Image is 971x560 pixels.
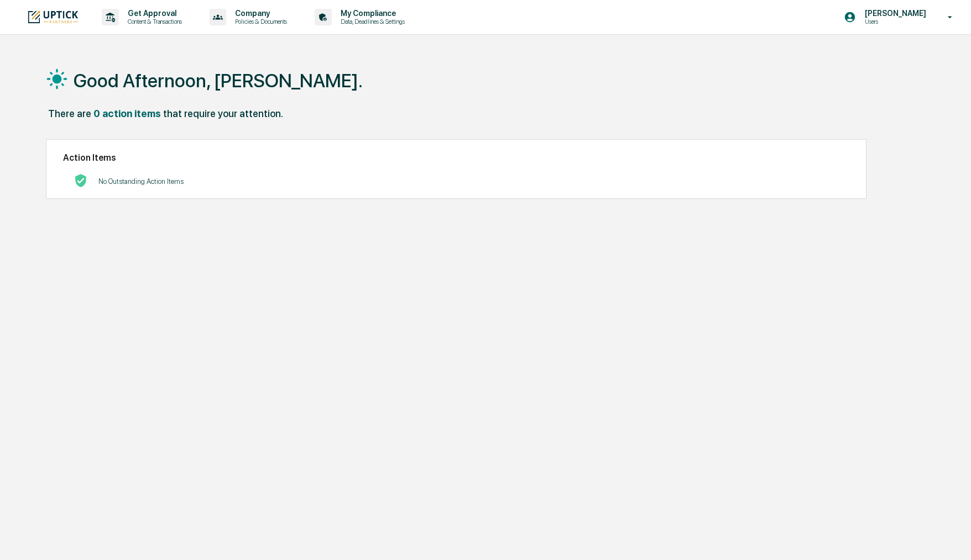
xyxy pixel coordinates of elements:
h1: Good Afternoon, [PERSON_NAME]. [74,70,363,92]
div: 0 action items [93,108,161,119]
p: Data, Deadlines & Settings [332,18,410,25]
p: Get Approval [119,9,187,18]
p: Company [226,9,293,18]
p: Policies & Documents [226,18,293,25]
p: Content & Transactions [119,18,187,25]
h2: Action Items [63,152,849,163]
p: My Compliance [332,9,410,18]
div: There are [48,108,91,119]
div: that require your attention. [163,108,283,119]
p: No Outstanding Action Items [98,177,184,186]
p: Users [856,18,932,25]
img: No Actions logo [74,174,87,187]
img: logo [27,9,80,24]
p: [PERSON_NAME] [856,9,932,18]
